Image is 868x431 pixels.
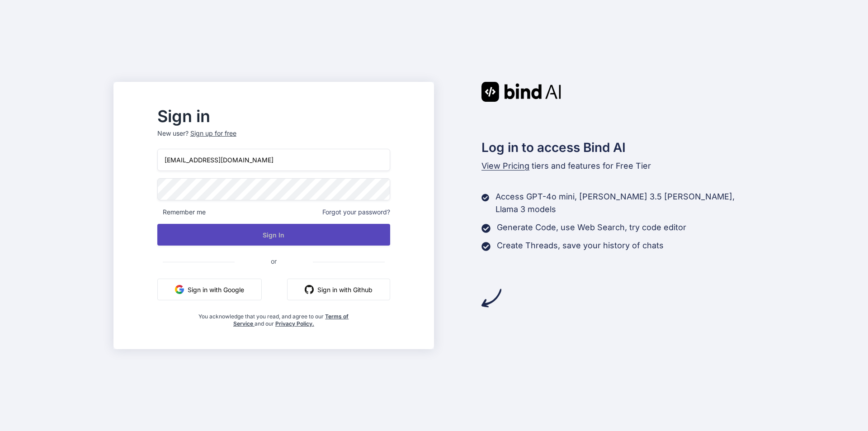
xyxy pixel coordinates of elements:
span: Remember me [157,208,206,217]
span: View Pricing [481,161,529,171]
button: Sign in with Google [157,279,262,300]
p: tiers and features for Free Tier [481,160,755,172]
button: Sign In [157,224,390,246]
img: github [305,285,314,294]
img: arrow [481,288,501,308]
p: Access GPT-4o mini, [PERSON_NAME] 3.5 [PERSON_NAME], Llama 3 models [495,190,755,216]
a: Privacy Policy. [275,320,314,327]
a: Terms of Service [233,313,349,327]
img: google [175,285,184,294]
p: Generate Code, use Web Search, try code editor [497,221,686,234]
img: Bind AI logo [481,82,561,102]
h2: Log in to access Bind AI [481,138,755,157]
h2: Sign in [157,109,390,123]
span: Forgot your password? [322,208,390,217]
input: Login or Email [157,149,390,171]
p: Create Threads, save your history of chats [497,239,664,252]
p: New user? [157,129,390,149]
button: Sign in with Github [287,279,390,300]
div: Sign up for free [190,129,236,138]
div: You acknowledge that you read, and agree to our and our [196,308,352,327]
span: or [235,250,313,272]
